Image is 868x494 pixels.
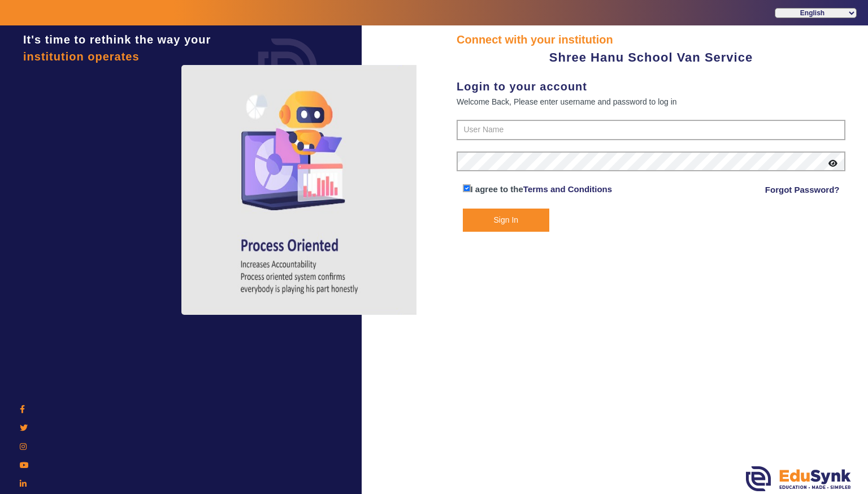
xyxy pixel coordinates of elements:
[457,120,845,140] input: User Name
[181,65,419,315] img: login4.png
[457,31,845,48] div: Connect with your institution
[23,33,211,46] span: It's time to rethink the way your
[457,48,845,67] div: Shree Hanu School Van Service
[457,78,845,95] div: Login to your account
[463,209,550,232] button: Sign In
[523,184,612,194] a: Terms and Conditions
[457,95,845,109] div: Welcome Back, Please enter username and password to log in
[471,184,523,194] span: I agree to the
[245,25,330,110] img: login.png
[765,183,840,197] a: Forgot Password?
[23,50,140,63] span: institution operates
[746,466,851,491] img: edusynk.png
